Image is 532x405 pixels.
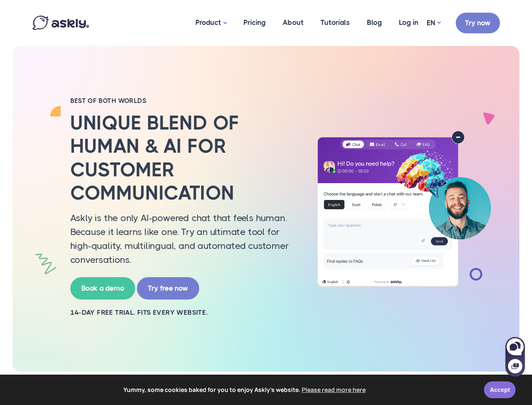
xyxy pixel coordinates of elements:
[310,131,498,286] img: AI multilingual chat
[274,2,312,43] a: About
[358,2,390,43] a: Blog
[70,111,298,205] h2: Unique blend of human & AI for customer communication
[427,17,441,29] a: EN
[505,335,526,378] iframe: Askly chat
[137,277,199,300] a: Try free now
[70,97,298,105] h2: BEST OF BOTH WORLDS
[187,2,235,44] a: Product
[32,16,89,30] img: Askly
[235,2,274,43] a: Pricing
[484,381,516,398] a: Accept
[12,383,478,396] span: Yummy, some cookies baked for you to enjoy Askly's website.
[312,2,358,43] a: Tutorials
[390,2,427,43] a: Log in
[70,308,298,317] h2: 14-day free trial. Fits every website.
[70,211,298,267] p: Askly is the only AI-powered chat that feels human. Because it learns like one. Try an ultimate t...
[70,277,135,300] a: Book a demo
[300,383,367,396] a: learn more about cookies
[456,13,500,33] a: Try now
